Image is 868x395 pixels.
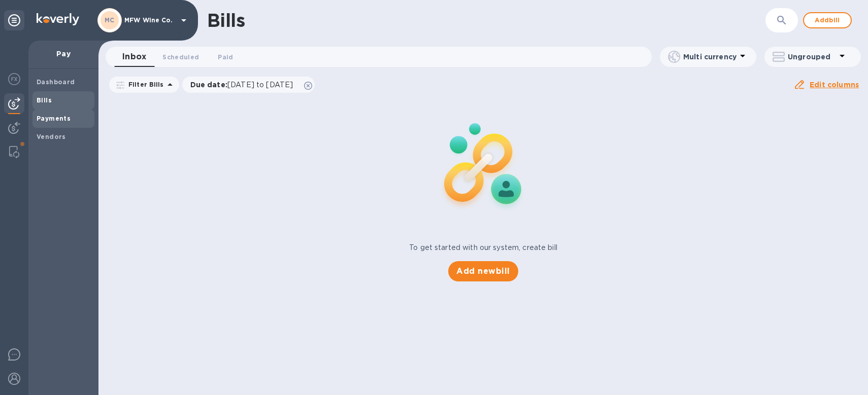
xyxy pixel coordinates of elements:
span: Scheduled [162,52,199,62]
div: Due date:[DATE] to [DATE] [182,77,315,93]
span: Add bill [812,14,843,26]
b: Payments [37,115,71,122]
span: Add new bill [456,265,510,277]
p: Multi currency [683,52,737,62]
span: [DATE] to [DATE] [227,81,293,89]
p: To get started with our system, create bill [409,242,557,253]
span: Inbox [122,50,146,64]
h1: Bills [207,10,245,31]
img: Logo [37,13,79,25]
p: Filter Bills [124,80,164,89]
b: Dashboard [37,78,75,86]
b: MC [105,16,115,24]
p: Pay [37,49,90,59]
img: Foreign exchange [8,73,20,85]
b: Vendors [37,133,66,140]
div: Unpin categories [4,10,24,30]
span: Paid [218,52,233,62]
p: Ungrouped [788,52,836,62]
button: Add newbill [448,261,518,281]
button: Addbill [803,12,852,28]
u: Edit columns [810,81,859,89]
p: MFW Wine Co. [124,17,175,24]
p: Due date : [190,80,298,90]
b: Bills [37,96,52,104]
